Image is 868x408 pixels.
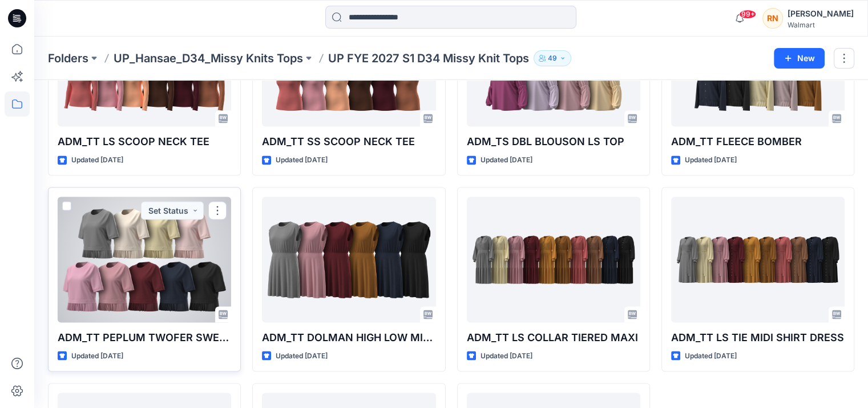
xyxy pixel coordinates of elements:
[788,7,854,21] div: [PERSON_NAME]
[671,329,845,345] p: ADM_TT LS TIE MIDI SHIRT DRESS
[48,50,88,66] a: Folders
[71,154,123,166] p: Updated [DATE]
[58,329,231,345] p: ADM_TT PEPLUM TWOFER SWEATSHIRT
[774,48,825,69] button: New
[58,133,231,149] p: ADM_TT LS SCOOP NECK TEE
[467,329,640,345] p: ADM_TT LS COLLAR TIERED MAXI
[534,50,571,66] button: 49
[788,21,854,29] div: Walmart
[276,350,328,362] p: Updated [DATE]
[762,8,783,29] div: RN
[71,350,123,362] p: Updated [DATE]
[262,133,435,149] p: ADM_TT SS SCOOP NECK TEE
[685,350,737,362] p: Updated [DATE]
[685,154,737,166] p: Updated [DATE]
[467,133,640,149] p: ADM_TS DBL BLOUSON LS TOP
[481,154,532,166] p: Updated [DATE]
[262,329,435,345] p: ADM_TT DOLMAN HIGH LOW MINI DRESS
[739,10,756,19] span: 99+
[328,50,529,66] p: UP FYE 2027 S1 D34 Missy Knit Tops
[671,133,845,149] p: ADM_TT FLEECE BOMBER
[671,197,845,322] a: ADM_TT LS TIE MIDI SHIRT DRESS
[548,52,557,65] p: 49
[467,197,640,322] a: ADM_TT LS COLLAR TIERED MAXI
[262,197,435,322] a: ADM_TT DOLMAN HIGH LOW MINI DRESS
[481,350,532,362] p: Updated [DATE]
[58,197,231,322] a: ADM_TT PEPLUM TWOFER SWEATSHIRT
[276,154,328,166] p: Updated [DATE]
[114,50,303,66] a: UP_Hansae_D34_Missy Knits Tops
